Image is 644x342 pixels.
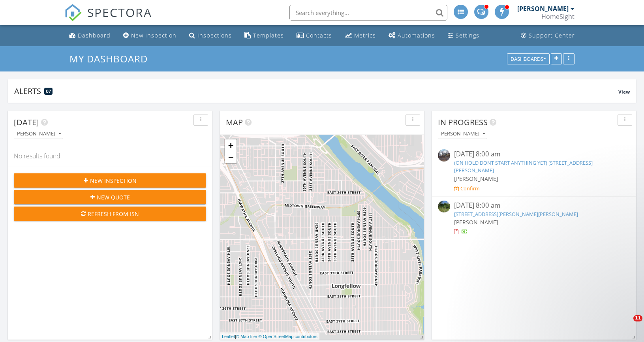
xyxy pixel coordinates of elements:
div: Inspections [197,32,232,39]
div: Metrics [354,32,376,39]
button: [PERSON_NAME] [14,129,63,139]
a: Zoom out [225,151,237,163]
div: No results found [8,145,212,167]
a: [DATE] 8:00 am (ON HOLD DONT START ANYTHING YET) [STREET_ADDRESS][PERSON_NAME] [PERSON_NAME] Confirm [438,149,630,192]
div: | [220,333,319,340]
a: [STREET_ADDRESS][PERSON_NAME][PERSON_NAME] [454,210,578,218]
a: Inspections [186,28,235,43]
a: My Dashboard [69,52,154,65]
div: Dashboards [511,56,546,62]
a: (ON HOLD DONT START ANYTHING YET) [STREET_ADDRESS][PERSON_NAME] [454,159,593,174]
div: Confirm [460,185,480,192]
span: [DATE] [14,117,39,128]
div: [DATE] 8:00 am [454,201,614,210]
a: SPECTORA [64,11,152,27]
span: In Progress [438,117,488,128]
button: [PERSON_NAME] [438,129,487,139]
span: 11 [633,315,642,321]
span: [PERSON_NAME] [454,175,498,182]
button: Refresh from ISN [14,207,206,221]
a: Dashboard [66,28,114,43]
a: Metrics [342,28,379,43]
a: New Inspection [120,28,180,43]
a: [DATE] 8:00 am [STREET_ADDRESS][PERSON_NAME][PERSON_NAME] [PERSON_NAME] [438,201,630,236]
div: [DATE] 8:00 am [454,149,614,159]
div: [PERSON_NAME] [517,5,569,13]
a: © MapTiler [236,334,257,339]
div: Settings [456,32,479,39]
div: [PERSON_NAME] [15,131,61,137]
a: Contacts [293,28,335,43]
span: New Quote [97,193,130,201]
a: Templates [241,28,287,43]
div: New Inspection [131,32,176,39]
img: streetview [438,149,450,162]
span: New Inspection [90,177,137,185]
iframe: Intercom live chat [617,315,636,334]
div: Templates [253,32,284,39]
img: streetview [438,201,450,213]
a: © OpenStreetMap contributors [259,334,317,339]
a: Automations (Advanced) [385,28,438,43]
input: Search everything... [289,5,447,21]
div: Dashboard [78,32,111,39]
span: 67 [46,88,51,94]
span: [PERSON_NAME] [454,218,498,226]
div: [PERSON_NAME] [439,131,485,137]
button: New Quote [14,190,206,204]
a: Support Center [518,28,578,43]
div: Automations [398,32,435,39]
div: Refresh from ISN [20,210,200,218]
a: Settings [445,28,483,43]
span: Map [226,117,243,128]
span: View [618,88,630,95]
div: Contacts [306,32,332,39]
button: New Inspection [14,173,206,188]
span: SPECTORA [87,4,152,21]
div: Alerts [14,86,618,96]
a: Confirm [454,185,480,192]
button: Dashboards [507,53,550,64]
a: Leaflet [222,334,235,339]
a: Zoom in [225,139,237,151]
img: The Best Home Inspection Software - Spectora [64,4,82,21]
div: HomeSight [541,13,575,21]
div: Support Center [529,32,575,39]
